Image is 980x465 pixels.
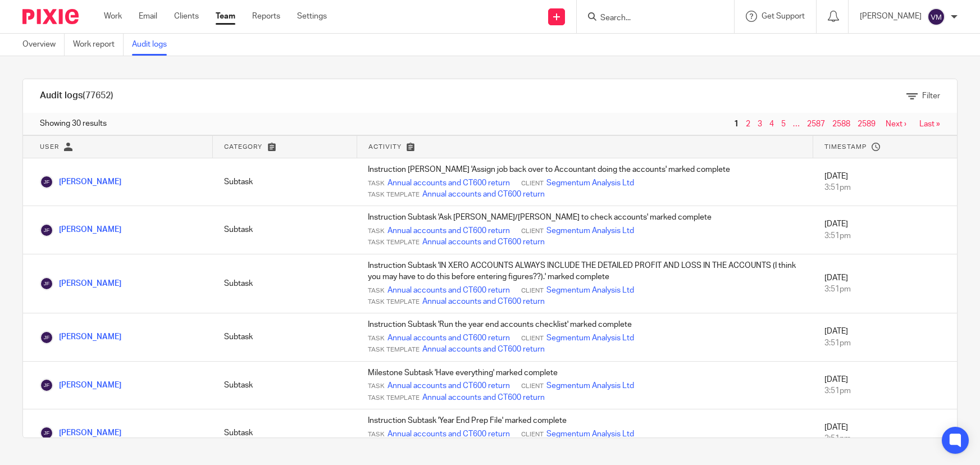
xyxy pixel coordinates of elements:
[521,286,544,295] span: Client
[813,206,957,254] td: [DATE]
[886,120,906,128] a: Next ›
[546,225,634,236] a: Segmentum Analysis Ltd
[731,117,741,131] span: 1
[546,285,634,296] a: Segmentum Analysis Ltd
[357,254,813,313] td: Instruction Subtask 'IN XERO ACCOUNTS ALWAYS INCLUDE THE DETAILED PROFIT AND LOSS IN THE ACCOUNTS...
[919,120,940,128] a: Last »
[22,9,79,24] img: Pixie
[252,11,280,22] a: Reports
[213,313,357,361] td: Subtask
[368,345,420,354] span: Task Template
[224,144,262,150] span: Category
[40,379,53,392] img: Jill Fox
[368,334,385,343] span: Task
[368,298,420,307] span: Task Template
[824,144,867,150] span: Timestamp
[824,338,946,349] div: 3:51pm
[368,394,420,403] span: Task Template
[368,286,385,295] span: Task
[357,206,813,254] td: Instruction Subtask 'Ask [PERSON_NAME]/[PERSON_NAME] to check accounts' marked complete
[216,11,235,22] a: Team
[813,361,957,409] td: [DATE]
[73,34,124,56] a: Work report
[807,120,825,128] a: 2587
[813,409,957,457] td: [DATE]
[422,189,545,200] a: Annual accounts and CT600 return
[388,225,510,236] a: Annual accounts and CT600 return
[422,296,545,307] a: Annual accounts and CT600 return
[40,178,121,186] a: [PERSON_NAME]
[40,280,121,288] a: [PERSON_NAME]
[824,182,946,193] div: 3:51pm
[40,175,53,189] img: Jill Fox
[546,428,634,440] a: Segmentum Analysis Ltd
[40,226,121,234] a: [PERSON_NAME]
[388,428,510,440] a: Annual accounts and CT600 return
[832,120,850,128] a: 2588
[824,230,946,241] div: 3:51pm
[357,313,813,361] td: Instruction Subtask 'Run the year end accounts checklist' marked complete
[860,11,922,22] p: [PERSON_NAME]
[521,382,544,391] span: Client
[422,392,545,403] a: Annual accounts and CT600 return
[40,426,53,440] img: Jill Fox
[368,227,385,236] span: Task
[762,12,805,20] span: Get Support
[388,332,510,344] a: Annual accounts and CT600 return
[213,158,357,206] td: Subtask
[388,380,510,391] a: Annual accounts and CT600 return
[297,11,327,22] a: Settings
[422,344,545,355] a: Annual accounts and CT600 return
[139,11,157,22] a: Email
[599,13,700,24] input: Search
[368,144,402,150] span: Activity
[824,385,946,396] div: 3:51pm
[521,334,544,343] span: Client
[927,8,945,26] img: svg%3E
[40,429,121,437] a: [PERSON_NAME]
[40,224,53,237] img: Jill Fox
[104,11,122,22] a: Work
[731,120,940,129] nav: pager
[368,179,385,188] span: Task
[521,227,544,236] span: Client
[388,285,510,296] a: Annual accounts and CT600 return
[813,313,957,361] td: [DATE]
[422,236,545,248] a: Annual accounts and CT600 return
[40,331,53,344] img: Jill Fox
[858,120,876,128] a: 2589
[368,382,385,391] span: Task
[213,361,357,409] td: Subtask
[546,332,634,344] a: Segmentum Analysis Ltd
[521,430,544,439] span: Client
[368,430,385,439] span: Task
[213,206,357,254] td: Subtask
[132,34,175,56] a: Audit logs
[824,433,946,444] div: 3:51pm
[813,158,957,206] td: [DATE]
[781,120,786,128] a: 5
[813,254,957,313] td: [DATE]
[40,277,53,290] img: Jill Fox
[368,238,420,247] span: Task Template
[40,118,107,129] span: Showing 30 results
[40,333,121,341] a: [PERSON_NAME]
[357,361,813,409] td: Milestone Subtask 'Have everything' marked complete
[40,381,121,389] a: [PERSON_NAME]
[922,92,940,100] span: Filter
[40,144,59,150] span: User
[357,409,813,457] td: Instruction Subtask 'Year End Prep File' marked complete
[546,177,634,189] a: Segmentum Analysis Ltd
[213,254,357,313] td: Subtask
[174,11,199,22] a: Clients
[790,117,803,131] span: …
[22,34,65,56] a: Overview
[213,409,357,457] td: Subtask
[357,158,813,206] td: Instruction [PERSON_NAME] 'Assign job back over to Accountant doing the accounts' marked complete
[521,179,544,188] span: Client
[758,120,762,128] a: 3
[746,120,750,128] a: 2
[824,284,946,295] div: 3:51pm
[368,190,420,199] span: Task Template
[388,177,510,189] a: Annual accounts and CT600 return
